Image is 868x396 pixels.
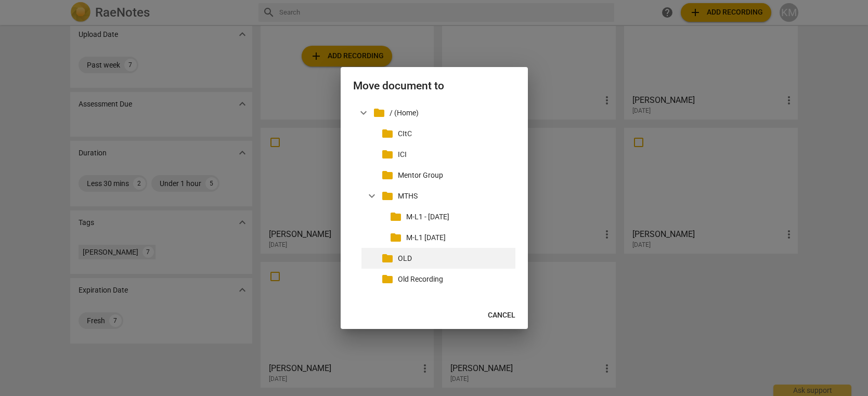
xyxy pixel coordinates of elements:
[390,108,511,118] p: / (Home)
[373,107,385,119] span: folder
[398,170,511,181] p: Mentor Group
[357,107,370,119] span: expand_more
[480,306,524,325] button: Cancel
[488,310,515,321] span: Cancel
[406,212,511,222] p: M-L1 - Aug 26
[381,252,394,265] span: folder
[406,232,511,243] p: M-L1 Oct 7
[398,149,511,160] p: ICI
[398,191,511,202] p: MTHS
[381,169,394,181] span: folder
[398,274,511,285] p: Old Recording
[381,148,394,161] span: folder
[366,190,378,202] span: expand_more
[398,128,511,139] p: CItC
[390,210,402,223] span: folder
[398,253,511,264] p: OLD
[390,231,402,244] span: folder
[381,273,394,285] span: folder
[381,127,394,140] span: folder
[353,80,515,93] h2: Move document to
[381,190,394,202] span: folder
